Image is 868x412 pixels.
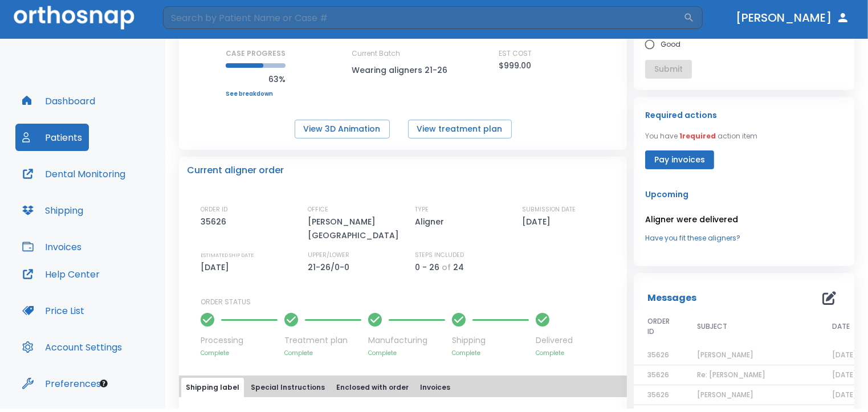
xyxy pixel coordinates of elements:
button: View treatment plan [408,120,512,138]
p: Treatment plan [284,335,361,346]
span: Good [661,38,680,51]
button: [PERSON_NAME] [731,7,854,28]
span: 35626 [647,370,669,380]
p: Shipping [452,335,529,346]
button: Patients [15,124,89,151]
div: Tooltip anchor [99,378,109,389]
p: SUBMISSION DATE [522,205,576,215]
button: Dashboard [15,87,102,115]
p: UPPER/LOWER [308,250,349,260]
span: Re: [PERSON_NAME] [697,370,765,380]
button: Enclosed with order [332,378,413,397]
p: [DATE] [201,260,233,274]
p: 35626 [201,215,230,229]
p: Manufacturing [368,335,445,346]
span: SUBJECT [697,321,727,332]
p: Processing [201,335,278,346]
p: Messages [647,291,696,305]
p: Delivered [536,335,573,346]
p: Complete [536,349,573,357]
span: [PERSON_NAME] [697,350,753,360]
p: Current aligner order [187,164,284,177]
p: EST COST [499,48,532,59]
button: Account Settings [15,333,129,361]
p: ORDER STATUS [201,297,619,307]
p: Complete [368,349,445,357]
button: Shipping label [181,378,244,397]
span: 35626 [647,350,669,360]
a: Have you fit these aligners? [645,233,843,243]
p: TYPE [415,205,429,215]
p: Wearing aligners 21-26 [352,63,454,77]
span: DATE [832,321,850,332]
p: 21-26/0-0 [308,260,353,274]
button: Pay invoices [645,150,714,169]
span: [DATE] [832,370,857,380]
button: Help Center [15,260,107,288]
span: 1 required [679,131,716,141]
span: 35626 [647,390,669,399]
p: 24 [453,260,464,274]
img: Orthosnap [14,6,135,29]
button: Dental Monitoring [15,160,132,187]
p: Upcoming [645,187,843,201]
a: See breakdown [226,91,286,97]
p: $999.00 [499,59,531,72]
button: Invoices [415,378,455,397]
p: of [442,260,451,274]
button: Shipping [15,197,90,224]
p: You have action item [645,131,757,141]
p: CASE PROGRESS [226,48,286,59]
input: Search by Patient Name or Case # [163,6,683,29]
button: Invoices [15,233,88,260]
p: 0 - 26 [415,260,439,274]
button: Preferences [15,370,108,397]
div: tabs [181,378,625,397]
p: [PERSON_NAME][GEOGRAPHIC_DATA] [308,215,405,242]
span: ORDER ID [647,316,670,337]
p: [DATE] [522,215,555,229]
span: [PERSON_NAME] [697,390,753,399]
p: ESTIMATED SHIP DATE [201,250,254,260]
span: [DATE] [832,350,857,360]
button: Price List [15,297,91,324]
p: Complete [452,349,529,357]
p: ORDER ID [201,205,227,215]
p: Aligner were delivered [645,213,843,226]
p: 63% [226,72,286,86]
p: Complete [201,349,278,357]
p: STEPS INCLUDED [415,250,464,260]
span: [DATE] [832,390,857,399]
p: Required actions [645,108,717,122]
p: OFFICE [308,205,328,215]
button: View 3D Animation [295,120,390,138]
p: Complete [284,349,361,357]
p: Current Batch [352,48,454,59]
button: Special Instructions [246,378,329,397]
p: Aligner [415,215,448,229]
